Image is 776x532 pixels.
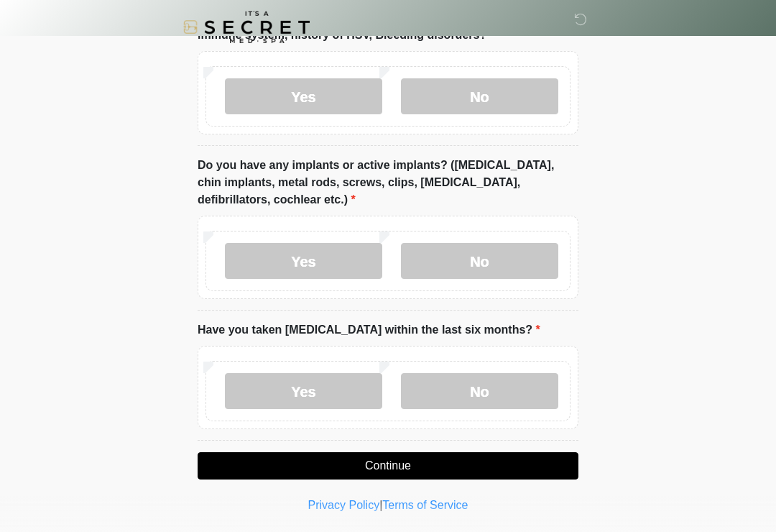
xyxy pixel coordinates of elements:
[225,373,382,409] label: Yes
[401,373,558,409] label: No
[225,78,382,114] label: Yes
[401,78,558,114] label: No
[198,452,578,480] button: Continue
[379,499,382,511] a: |
[308,499,380,511] a: Privacy Policy
[382,499,468,511] a: Terms of Service
[183,11,310,43] img: It's A Secret Med Spa Logo
[198,157,578,208] label: Do you have any implants or active implants? ([MEDICAL_DATA], chin implants, metal rods, screws, ...
[225,243,382,279] label: Yes
[401,243,558,279] label: No
[198,321,540,339] label: Have you taken [MEDICAL_DATA] within the last six months?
